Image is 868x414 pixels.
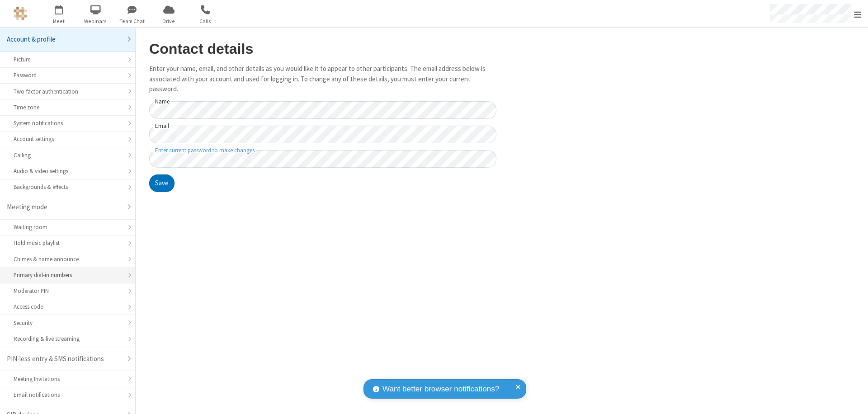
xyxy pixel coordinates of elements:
[115,17,149,25] span: Team Chat
[149,126,496,143] input: Email
[14,255,122,263] div: Chimes & name announce
[14,7,27,20] img: QA Selenium DO NOT DELETE OR CHANGE
[14,183,122,191] div: Backgrounds & effects
[79,17,113,25] span: Webinars
[14,119,122,127] div: System notifications
[149,101,496,119] input: Name
[7,34,122,45] div: Account & profile
[14,287,122,295] div: Moderator PIN
[7,354,122,364] div: PIN-less entry & SMS notifications
[14,71,122,80] div: Password
[152,17,186,25] span: Drive
[14,223,122,231] div: Waiting room
[149,174,175,193] button: Save
[14,319,122,327] div: Security
[14,375,122,383] div: Meeting Invitations
[149,64,496,94] p: Enter your name, email, and other details as you would like it to appear to other participants. T...
[14,135,122,143] div: Account settings
[14,151,122,160] div: Calling
[14,55,122,64] div: Picture
[14,271,122,279] div: Primary dial-in numbers
[14,87,122,96] div: Two-factor authentication
[382,383,499,395] span: Want better browser notifications?
[14,167,122,175] div: Audio & video settings
[149,41,496,57] h2: Contact details
[14,390,122,399] div: Email notifications
[189,17,222,25] span: Calls
[7,202,122,212] div: Meeting mode
[14,239,122,247] div: Hold music playlist
[14,334,122,343] div: Recording & live streaming
[149,150,496,168] input: Enter current password to make changes
[14,302,122,311] div: Access code
[14,103,122,112] div: Time zone
[42,17,76,25] span: Meet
